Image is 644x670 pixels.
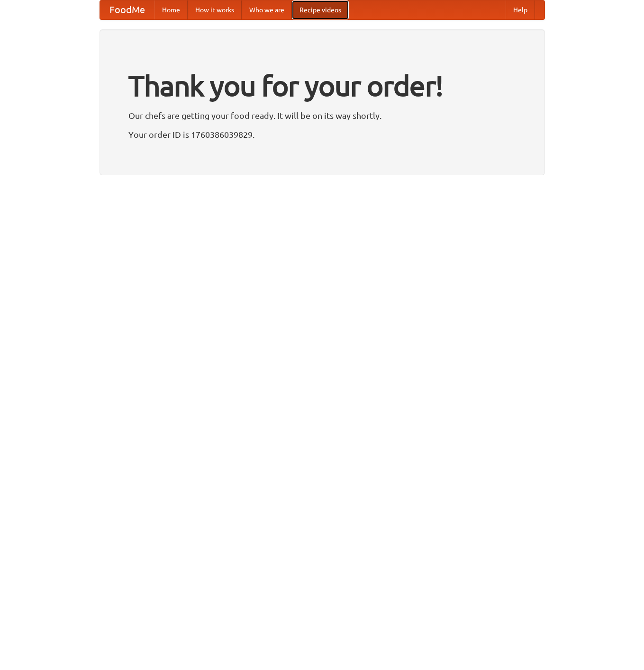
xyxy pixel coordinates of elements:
[154,0,188,19] a: Home
[506,0,535,19] a: Help
[128,108,516,123] p: Our chefs are getting your food ready. It will be on its way shortly.
[128,127,516,142] p: Your order ID is 1760386039829.
[128,63,516,108] h1: Thank you for your order!
[242,0,292,19] a: Who we are
[188,0,242,19] a: How it works
[100,0,154,19] a: FoodMe
[292,0,349,19] a: Recipe videos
